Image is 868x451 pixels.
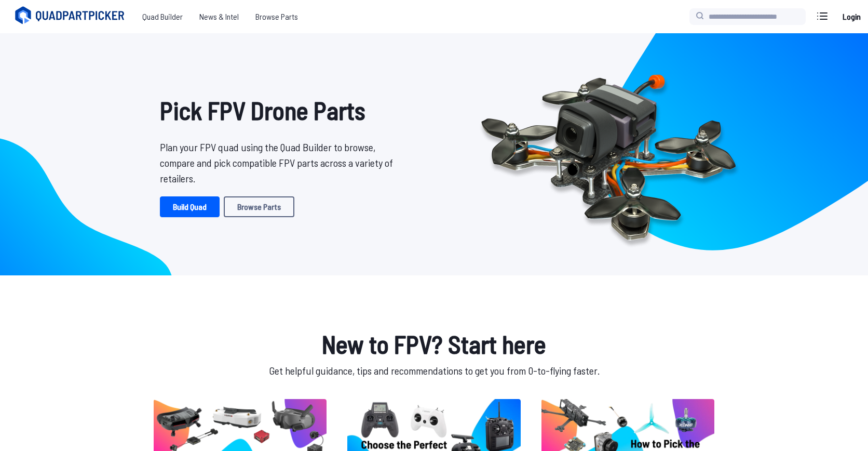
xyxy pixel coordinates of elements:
a: Login [839,6,864,27]
p: Plan your FPV quad using the Quad Builder to browse, compare and pick compatible FPV parts across... [160,139,401,186]
p: Get helpful guidance, tips and recommendations to get you from 0-to-flying faster. [152,363,716,378]
h1: New to FPV? Start here [152,325,716,363]
a: Build Quad [160,196,220,217]
h1: Pick FPV Drone Parts [160,91,401,129]
a: News & Intel [191,6,247,27]
img: Quadcopter [459,50,758,258]
a: Quad Builder [134,6,191,27]
a: Browse Parts [247,6,306,27]
a: Browse Parts [224,196,294,217]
